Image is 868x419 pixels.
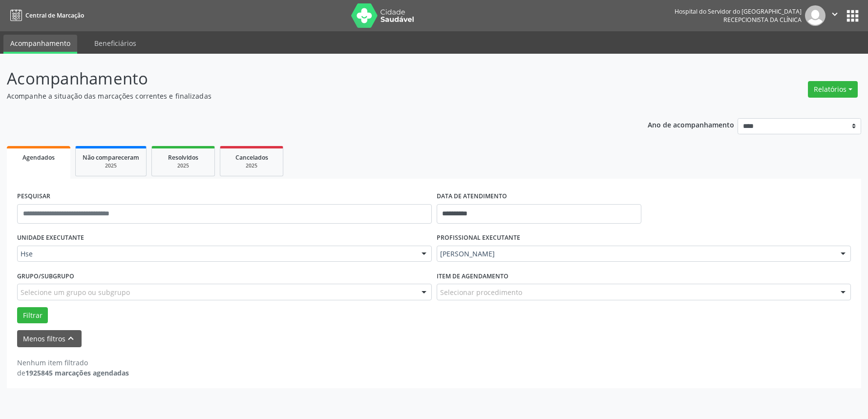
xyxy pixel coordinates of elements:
[25,11,84,20] span: Central de Marcação
[723,16,802,24] span: Recepcionista da clínica
[17,330,82,347] button: Menos filtroskeyboard_arrow_up
[437,189,507,204] label: DATA DE ATENDIMENTO
[437,230,520,246] label: PROFISSIONAL EXECUTANTE
[17,357,129,368] div: Nenhum item filtrado
[22,153,55,162] span: Agendados
[159,162,208,169] div: 2025
[83,153,139,162] span: Não compareceram
[17,269,74,284] label: Grupo/Subgrupo
[844,7,861,24] button: apps
[168,153,198,162] span: Resolvidos
[437,269,508,284] label: Item de agendamento
[808,81,858,98] button: Relatórios
[227,162,276,169] div: 2025
[65,333,76,344] i: keyboard_arrow_up
[7,66,605,91] p: Acompanhamento
[17,368,129,378] div: de
[25,368,129,377] strong: 1925845 marcações agendadas
[21,249,412,259] span: Hse
[87,35,143,52] a: Beneficiários
[21,287,130,297] span: Selecione um grupo ou subgrupo
[83,162,139,169] div: 2025
[3,35,77,54] a: Acompanhamento
[675,7,802,16] div: Hospital do Servidor do [GEOGRAPHIC_DATA]
[440,249,831,259] span: [PERSON_NAME]
[829,9,840,20] i: 
[17,230,84,246] label: UNIDADE EXECUTANTE
[648,118,734,130] p: Ano de acompanhamento
[440,287,522,297] span: Selecionar procedimento
[235,153,268,162] span: Cancelados
[17,307,48,324] button: Filtrar
[826,5,844,26] button: 
[7,7,84,23] a: Central de Marcação
[7,91,605,101] p: Acompanhe a situação das marcações correntes e finalizadas
[805,5,826,26] img: img
[17,189,50,204] label: PESQUISAR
